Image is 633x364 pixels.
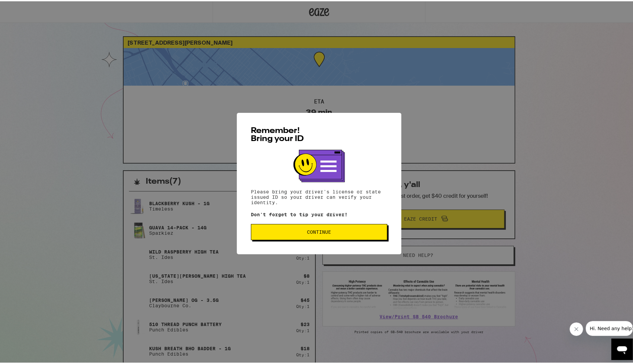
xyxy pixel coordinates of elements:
span: Hi. Need any help? [4,5,48,10]
iframe: Close message [570,321,583,334]
button: Continue [251,223,387,239]
span: Continue [307,228,331,233]
p: Please bring your driver's license or state issued ID so your driver can verify your identity. [251,188,387,204]
p: Don't forget to tip your driver! [251,211,387,216]
iframe: Button to launch messaging window [611,337,633,359]
iframe: Message from company [586,320,633,334]
span: Remember! Bring your ID [251,126,304,142]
